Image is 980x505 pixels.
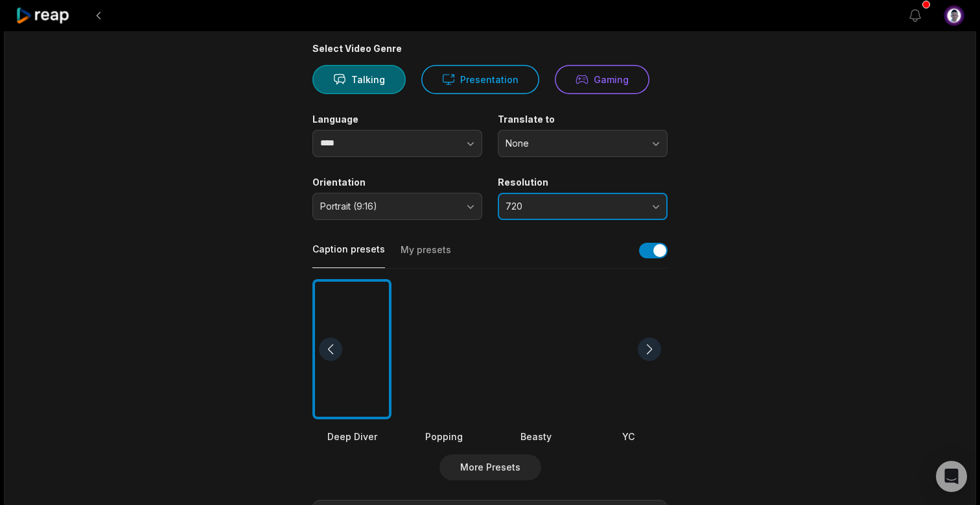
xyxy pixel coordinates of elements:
[498,130,668,157] button: None
[498,177,668,188] label: Resolution
[312,430,391,443] div: Deep Diver
[312,43,668,55] div: Select Video Genre
[404,430,484,443] div: Popping
[312,114,482,125] label: Language
[589,430,668,443] div: YC
[506,138,642,149] span: None
[498,114,668,125] label: Translate to
[401,243,451,268] button: My presets
[936,461,967,492] div: Open Intercom Messenger
[320,201,456,212] span: Portrait (9:16)
[496,430,576,443] div: Beasty
[421,65,539,94] button: Presentation
[312,193,482,220] button: Portrait (9:16)
[312,243,385,268] button: Caption presets
[312,177,482,188] label: Orientation
[439,454,541,480] button: More Presets
[555,65,649,94] button: Gaming
[506,201,642,212] span: 720
[312,65,406,94] button: Talking
[498,193,668,220] button: 720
